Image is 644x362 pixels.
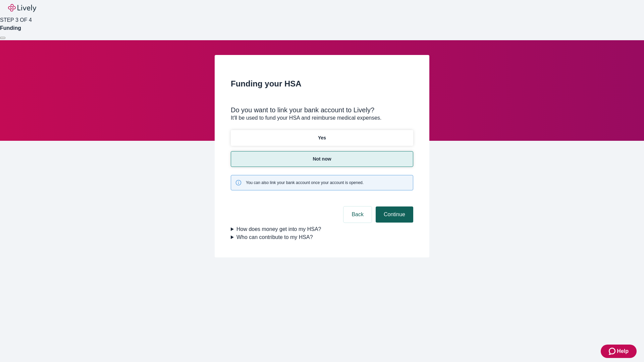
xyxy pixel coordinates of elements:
p: It'll be used to fund your HSA and reimburse medical expenses. [231,114,413,122]
p: Not now [313,156,331,163]
span: You can also link your bank account once your account is opened. [246,180,364,186]
span: Help [617,347,629,355]
button: Yes [231,130,413,146]
summary: How does money get into my HSA? [231,225,413,233]
p: Yes [318,134,326,141]
svg: Zendesk support icon [609,347,617,355]
summary: Who can contribute to my HSA? [231,233,413,241]
button: Continue [376,206,413,223]
img: Lively [8,4,36,12]
button: Back [343,206,372,223]
h2: Funding your HSA [231,78,413,90]
div: Do you want to link your bank account to Lively? [231,106,413,114]
button: Not now [231,151,413,167]
button: Zendesk support iconHelp [601,345,637,358]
